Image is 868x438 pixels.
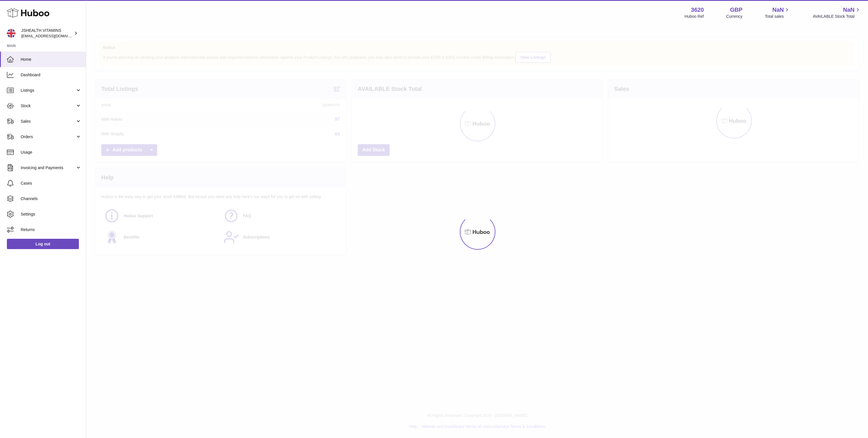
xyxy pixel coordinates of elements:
span: AVAILABLE Stock Total [813,14,861,19]
span: NaN [772,6,784,14]
span: Listings [21,88,75,93]
span: NaN [843,6,855,14]
span: Usage [21,150,81,155]
div: Huboo Ref [685,14,704,19]
strong: 3620 [691,6,704,14]
img: internalAdmin-3620@internal.huboo.com [7,29,15,38]
span: Home [21,57,81,62]
span: Sales [21,119,75,124]
span: Stock [21,103,75,109]
span: Orders [21,134,75,140]
span: Settings [21,212,81,217]
span: Total sales [765,14,790,19]
span: Cases [21,181,81,186]
span: [EMAIL_ADDRESS][DOMAIN_NAME] [21,34,84,38]
div: JSHEALTH VITAMINS [21,28,73,39]
a: NaN AVAILABLE Stock Total [813,6,861,19]
div: Currency [726,14,743,19]
span: Dashboard [21,72,81,78]
a: Log out [7,239,79,249]
span: Channels [21,196,81,202]
strong: GBP [730,6,742,14]
a: NaN Total sales [765,6,790,19]
span: Returns [21,227,81,232]
span: Invoicing and Payments [21,165,75,171]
